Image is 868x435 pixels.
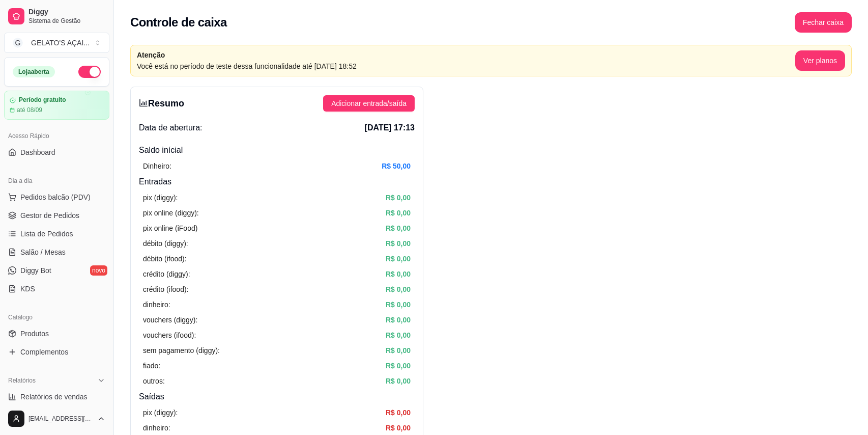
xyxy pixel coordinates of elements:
[386,299,411,310] article: R$ 0,00
[795,12,852,33] button: Fechar caixa
[143,422,170,433] article: dinheiro:
[139,122,202,134] span: Data de abertura:
[4,128,109,144] div: Acesso Rápido
[28,8,105,17] span: Diggy
[386,284,411,295] article: R$ 0,00
[4,189,109,205] button: Pedidos balcão (PDV)
[28,17,105,25] span: Sistema de Gestão
[20,147,55,157] span: Dashboard
[143,253,187,264] article: débito (ifood):
[13,66,55,77] div: Loja aberta
[143,330,196,341] article: vouchers (ifood):
[795,50,845,71] button: Ver planos
[143,375,165,387] article: outros:
[386,238,411,249] article: R$ 0,00
[19,96,66,104] article: Período gratuito
[4,344,109,360] a: Complementos
[386,207,411,219] article: R$ 0,00
[143,238,188,249] article: débito (diggy):
[4,309,109,325] div: Catálogo
[4,262,109,279] a: Diggy Botnovo
[382,160,411,172] article: R$ 50,00
[143,299,170,310] article: dinheiro:
[143,192,178,203] article: pix (diggy):
[139,98,148,107] span: bar-chart
[143,207,199,219] article: pix online (diggy):
[139,144,415,156] h4: Saldo inícial
[143,345,220,356] article: sem pagamento (diggy):
[386,407,411,418] article: R$ 0,00
[386,192,411,203] article: R$ 0,00
[386,330,411,341] article: R$ 0,00
[4,33,109,53] button: Select a team
[4,325,109,342] a: Produtos
[20,247,66,257] span: Salão / Mesas
[20,347,68,357] span: Complementos
[143,160,171,172] article: Dinheiro:
[4,244,109,260] a: Salão / Mesas
[4,4,109,29] a: DiggySistema de Gestão
[386,422,411,433] article: R$ 0,00
[20,284,35,294] span: KDS
[323,95,415,112] button: Adicionar entrada/saída
[386,223,411,234] article: R$ 0,00
[4,406,109,431] button: [EMAIL_ADDRESS][DOMAIN_NAME]
[143,223,197,234] article: pix online (iFood)
[4,389,109,405] a: Relatórios de vendas
[4,144,109,160] a: Dashboard
[143,284,188,295] article: crédito (ifood):
[4,281,109,297] a: KDS
[31,38,90,48] div: GELATO'S AÇAI ...
[130,14,227,31] h2: Controle de caixa
[386,314,411,325] article: R$ 0,00
[28,415,93,423] span: [EMAIL_ADDRESS][DOMAIN_NAME]
[20,265,51,276] span: Diggy Bot
[137,49,795,61] article: Atenção
[13,38,23,48] span: G
[331,98,407,109] span: Adicionar entrada/saída
[4,207,109,224] a: Gestor de Pedidos
[386,268,411,280] article: R$ 0,00
[4,91,109,120] a: Período gratuitoaté 08/09
[137,61,795,72] article: Você está no período de teste dessa funcionalidade até [DATE] 18:52
[386,345,411,356] article: R$ 0,00
[143,314,197,325] article: vouchers (diggy):
[20,392,88,402] span: Relatórios de vendas
[143,407,178,418] article: pix (diggy):
[17,106,42,114] article: até 08/09
[795,57,845,65] a: Ver planos
[4,226,109,242] a: Lista de Pedidos
[139,176,415,188] h4: Entradas
[139,391,415,403] h4: Saídas
[143,360,160,371] article: fiado:
[386,253,411,264] article: R$ 0,00
[20,329,49,339] span: Produtos
[20,229,73,239] span: Lista de Pedidos
[20,192,91,202] span: Pedidos balcão (PDV)
[139,96,184,111] h3: Resumo
[386,360,411,371] article: R$ 0,00
[4,173,109,189] div: Dia a dia
[143,268,190,280] article: crédito (diggy):
[8,376,36,385] span: Relatórios
[20,210,79,221] span: Gestor de Pedidos
[386,375,411,387] article: R$ 0,00
[365,122,415,134] span: [DATE] 17:13
[78,66,101,78] button: Alterar Status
